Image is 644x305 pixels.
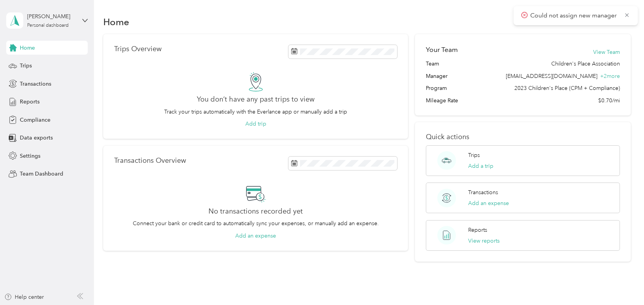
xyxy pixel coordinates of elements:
[530,11,618,21] p: Could not assign new manager
[468,226,487,234] p: Reports
[598,96,620,105] span: $0.70/mi
[468,237,500,245] button: View reports
[514,84,620,92] span: 2023 Children's Place (CPM + Compliance)
[426,60,439,68] span: Team
[20,62,32,70] span: Trips
[114,157,186,165] p: Transactions Overview
[601,262,644,305] iframe: Everlance-gr Chat Button Frame
[208,207,303,215] h2: No transactions recorded yet
[235,232,276,240] button: Add an expense
[468,162,493,170] button: Add a trip
[114,45,161,53] p: Trips Overview
[426,96,458,105] span: Mileage Rate
[4,293,44,301] button: Help center
[27,12,76,21] div: [PERSON_NAME]
[20,116,50,124] span: Compliance
[468,199,509,207] button: Add an expense
[426,133,620,141] p: Quick actions
[133,219,379,227] p: Connect your bank or credit card to automatically sync your expenses, or manually add an expense.
[164,108,347,116] p: Track your trips automatically with the Everlance app or manually add a trip
[245,120,266,128] button: Add trip
[20,134,53,142] span: Data exports
[426,72,448,80] span: Manager
[20,152,40,160] span: Settings
[468,188,498,196] p: Transactions
[506,73,597,79] span: [EMAIL_ADDRESS][DOMAIN_NAME]
[20,80,51,88] span: Transactions
[426,84,447,92] span: Program
[426,45,458,55] h2: Your Team
[103,18,129,26] h1: Home
[27,23,69,28] div: Personal dashboard
[20,98,40,106] span: Reports
[20,44,35,52] span: Home
[20,170,63,178] span: Team Dashboard
[468,151,480,159] p: Trips
[593,48,620,56] button: View Team
[197,95,314,103] h2: You don’t have any past trips to view
[600,73,620,79] span: + 2 more
[551,60,620,68] span: Children's Place Association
